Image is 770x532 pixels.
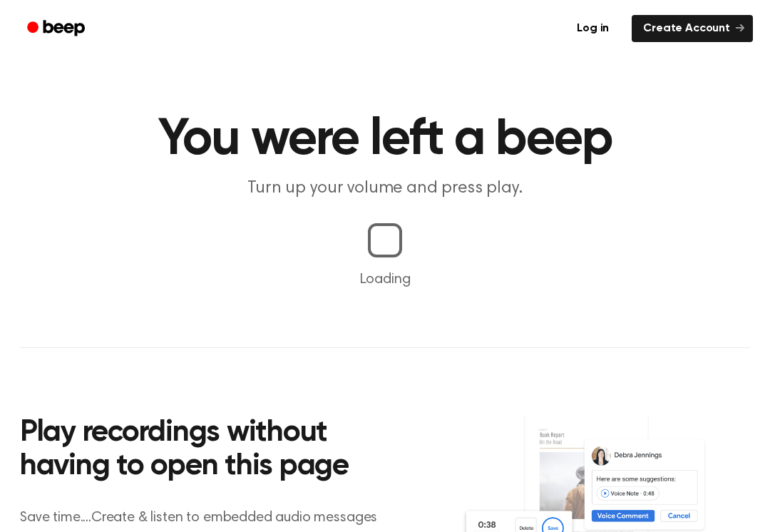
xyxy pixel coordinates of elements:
h2: Play recordings without having to open this page [20,416,404,484]
p: Turn up your volume and press play. [111,177,659,200]
a: Beep [17,15,98,43]
h1: You were left a beep [20,114,750,165]
a: Log in [563,12,623,45]
p: Loading [17,269,753,290]
a: Create Account [632,15,753,42]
